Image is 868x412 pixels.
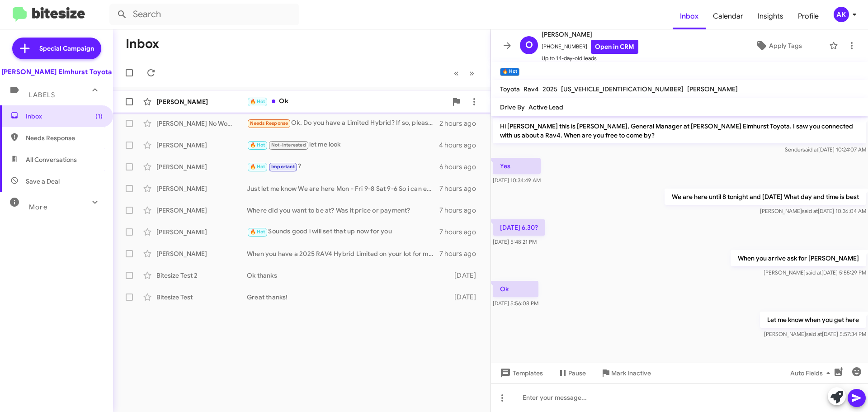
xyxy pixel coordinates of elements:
[528,103,563,111] span: Active Lead
[732,38,825,54] button: Apply Tags
[673,3,706,29] a: Inbox
[783,365,841,381] button: Auto Fields
[498,365,543,381] span: Templates
[95,112,103,121] span: (1)
[271,164,295,170] span: Important
[764,269,866,276] span: [PERSON_NAME] [DATE] 5:55:29 PM
[593,365,658,381] button: Mark Inactive
[126,37,159,51] h1: Inbox
[500,103,525,111] span: Drive By
[247,271,450,280] div: Ok thanks
[12,38,101,59] a: Special Campaign
[450,271,483,280] div: [DATE]
[247,140,439,150] div: let me look
[29,203,47,211] span: More
[247,184,439,193] div: Just let me know We are here Mon - Fri 9-8 Sat 9-6 So i can ensure I have something for your arrival
[247,249,439,258] div: When you have a 2025 RAV4 Hybrid Limited on your lot for me to test drive. As soon as I hear that...
[834,7,849,22] div: AK
[802,208,818,214] span: said at
[26,155,77,164] span: All Conversations
[250,99,265,104] span: 🔥 Hot
[247,118,439,128] div: Ok. Do you have a Limited Hybrid? If so, please let me know/have [PERSON_NAME] let me know how mu...
[493,300,538,307] span: [DATE] 5:56:08 PM
[493,219,545,236] p: [DATE] 6.30?
[156,206,247,215] div: [PERSON_NAME]
[247,227,439,237] div: Sounds good i will set that up now for you
[454,67,459,79] span: «
[448,64,464,82] button: Previous
[542,54,638,63] span: Up to 14-day-old leads
[802,146,818,153] span: said at
[500,68,519,76] small: 🔥 Hot
[39,44,94,53] span: Special Campaign
[250,120,288,126] span: Needs Response
[561,85,684,93] span: [US_VEHICLE_IDENTIFICATION_NUMBER]
[439,249,483,258] div: 7 hours ago
[524,85,539,93] span: Rav4
[439,141,483,150] div: 4 hours ago
[806,269,821,276] span: said at
[26,112,103,121] span: Inbox
[826,7,858,22] button: AK
[439,184,483,193] div: 7 hours ago
[764,331,866,337] span: [PERSON_NAME] [DATE] 5:57:34 PM
[493,281,538,297] p: Ok
[271,142,306,148] span: Not-Interested
[450,293,483,302] div: [DATE]
[247,96,447,107] div: Ok
[109,4,299,25] input: Search
[493,238,537,245] span: [DATE] 5:48:21 PM
[26,177,60,186] span: Save a Deal
[156,184,247,193] div: [PERSON_NAME]
[491,365,550,381] button: Templates
[550,365,593,381] button: Pause
[156,227,247,237] div: [PERSON_NAME]
[250,164,265,170] span: 🔥 Hot
[665,189,866,205] p: We are here until 8 tonight and [DATE] What day and time is best
[769,38,802,54] span: Apply Tags
[790,365,834,381] span: Auto Fields
[500,85,520,93] span: Toyota
[247,293,450,302] div: Great thanks!
[464,64,480,82] button: Next
[542,40,638,54] span: [PHONE_NUMBER]
[493,177,541,184] span: [DATE] 10:34:49 AM
[250,229,265,235] span: 🔥 Hot
[750,3,791,29] a: Insights
[439,119,483,128] div: 2 hours ago
[785,146,866,153] span: Sender [DATE] 10:24:07 AM
[731,250,866,266] p: When you arrive ask for [PERSON_NAME]
[706,3,750,29] a: Calendar
[439,227,483,237] div: 7 hours ago
[493,158,541,174] p: Yes
[611,365,651,381] span: Mark Inactive
[156,119,247,128] div: [PERSON_NAME] No Worries
[156,141,247,150] div: [PERSON_NAME]
[26,133,103,142] span: Needs Response
[469,67,474,79] span: »
[449,64,480,82] nav: Page navigation example
[591,40,638,54] a: Open in CRM
[542,85,557,93] span: 2025
[525,38,533,52] span: O
[156,249,247,258] div: [PERSON_NAME]
[156,162,247,171] div: [PERSON_NAME]
[493,118,866,143] p: Hi [PERSON_NAME] this is [PERSON_NAME], General Manager at [PERSON_NAME] Elmhurst Toyota. I saw y...
[791,3,826,29] a: Profile
[568,365,586,381] span: Pause
[156,293,247,302] div: Bitesize Test
[542,29,638,40] span: [PERSON_NAME]
[247,161,439,172] div: ?
[250,142,265,148] span: 🔥 Hot
[156,271,247,280] div: Bitesize Test 2
[439,206,483,215] div: 7 hours ago
[1,67,112,76] div: [PERSON_NAME] Elmhurst Toyota
[806,331,822,337] span: said at
[247,206,439,215] div: Where did you want to be at? Was it price or payment?
[687,85,738,93] span: [PERSON_NAME]
[439,162,483,171] div: 6 hours ago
